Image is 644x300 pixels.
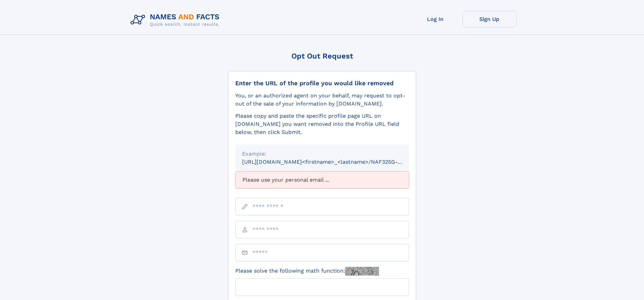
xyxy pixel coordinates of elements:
a: Sign Up [462,11,517,27]
div: Enter the URL of the profile you would like removed [235,79,409,87]
div: Please use your personal email ... [235,171,409,188]
a: Log In [408,11,462,27]
div: Example: [242,150,402,158]
small: [URL][DOMAIN_NAME]<firstname>_<lastname>/NAF325G-xxxxxxxx [242,159,422,165]
div: Please copy and paste the specific profile page URL on [DOMAIN_NAME] you want removed into the Pr... [235,112,409,136]
img: Logo Names and Facts [128,11,225,29]
label: Please solve the following math function: [235,267,379,276]
div: You, or an authorized agent on your behalf, may request to opt-out of the sale of your informatio... [235,92,409,108]
div: Opt Out Request [228,52,416,60]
